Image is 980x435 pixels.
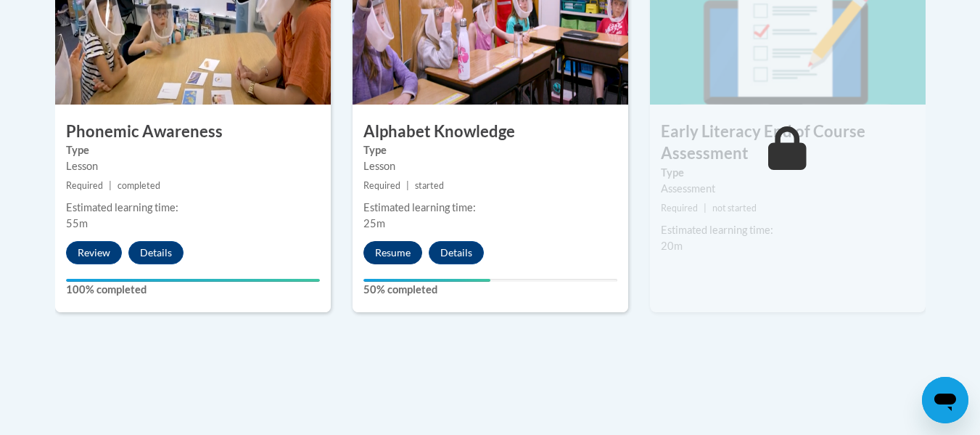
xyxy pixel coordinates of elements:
[922,377,968,423] iframe: Button to launch messaging window
[128,241,184,264] button: Details
[363,180,400,191] span: Required
[363,282,617,298] label: 50% completed
[363,142,617,158] label: Type
[429,241,484,264] button: Details
[118,180,160,191] span: completed
[661,181,915,197] div: Assessment
[66,200,320,216] div: Estimated learning time:
[661,240,683,252] span: 20m
[363,241,422,264] button: Resume
[66,142,320,158] label: Type
[650,121,926,166] h3: Early Literacy End of Course Assessment
[661,165,915,181] label: Type
[353,121,628,143] h3: Alphabet Knowledge
[109,180,112,191] span: |
[363,279,490,282] div: Your progress
[406,180,409,191] span: |
[415,180,444,191] span: started
[661,222,915,238] div: Estimated learning time:
[66,180,103,191] span: Required
[363,217,385,229] span: 25m
[712,203,757,214] span: not started
[66,158,320,174] div: Lesson
[66,217,88,229] span: 55m
[66,282,320,298] label: 100% completed
[66,241,122,264] button: Review
[363,158,617,174] div: Lesson
[704,203,707,214] span: |
[363,200,617,216] div: Estimated learning time:
[661,203,698,214] span: Required
[66,279,320,282] div: Your progress
[55,121,331,143] h3: Phonemic Awareness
